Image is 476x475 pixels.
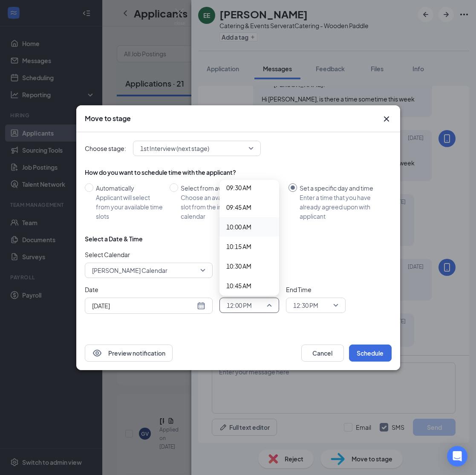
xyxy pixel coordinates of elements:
div: Choose an available day and time slot from the interview lead’s calendar [181,193,282,221]
div: How do you want to schedule time with the applicant? [85,168,392,177]
span: End Time [286,285,346,294]
div: Select from availability [181,183,282,193]
span: 1st Interview (next stage) [140,142,209,155]
h3: Move to stage [85,114,131,123]
span: 10:45 AM [226,281,251,290]
div: Enter a time that you have already agreed upon with applicant [300,193,385,221]
svg: Cross [381,114,392,124]
span: 10:30 AM [226,261,251,271]
div: Select a Date & Time [85,235,143,243]
svg: Eye [92,348,102,358]
button: Close [381,114,392,124]
button: Cancel [301,345,344,362]
div: Applicant will select from your available time slots [96,193,163,221]
button: Schedule [349,345,392,362]
span: [PERSON_NAME] Calendar [92,264,167,277]
span: 09:45 AM [226,203,251,212]
span: Select Calendar [85,250,213,259]
span: Date [85,285,213,294]
span: 12:30 PM [293,299,318,312]
span: 09:30 AM [226,183,251,192]
span: Choose stage: [85,144,126,153]
button: EyePreview notification [85,345,173,362]
div: Automatically [96,183,163,193]
div: Set a specific day and time [300,183,385,193]
span: 10:15 AM [226,242,251,251]
span: 12:00 PM [227,299,252,312]
span: 10:00 AM [226,222,251,232]
input: Aug 27, 2025 [92,301,195,310]
div: Open Intercom Messenger [447,446,467,466]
